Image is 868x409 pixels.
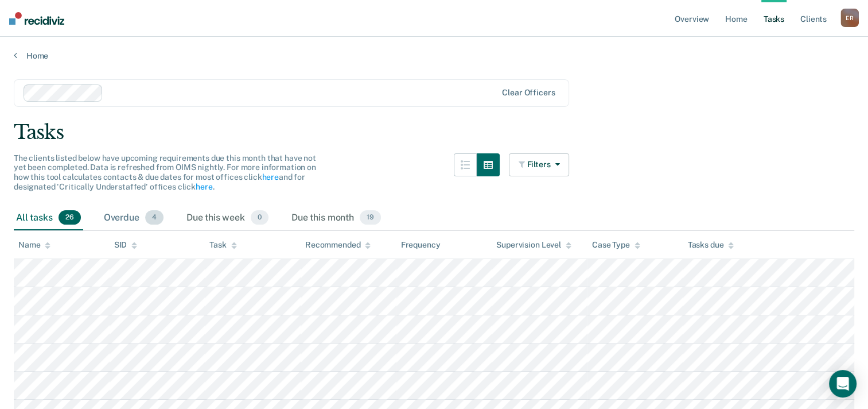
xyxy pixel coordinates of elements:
[14,121,854,144] div: Tasks
[102,206,166,231] div: Overdue4
[592,240,640,250] div: Case Type
[502,88,555,98] div: Clear officers
[840,9,859,27] button: ER
[251,210,268,225] span: 0
[196,182,212,191] a: here
[360,210,381,225] span: 19
[496,240,571,250] div: Supervision Level
[262,172,278,182] a: here
[9,12,64,25] img: Recidiviz
[59,210,81,225] span: 26
[840,9,859,27] div: E R
[687,240,734,250] div: Tasks due
[14,206,83,231] div: All tasks26
[114,240,138,250] div: SID
[401,240,441,250] div: Frequency
[14,51,854,61] a: Home
[829,370,857,398] div: Open Intercom Messenger
[18,240,50,250] div: Name
[305,240,371,250] div: Recommended
[509,153,570,176] button: Filters
[184,206,271,231] div: Due this week0
[209,240,236,250] div: Task
[289,206,383,231] div: Due this month19
[145,210,164,225] span: 4
[14,153,316,191] span: The clients listed below have upcoming requirements due this month that have not yet been complet...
